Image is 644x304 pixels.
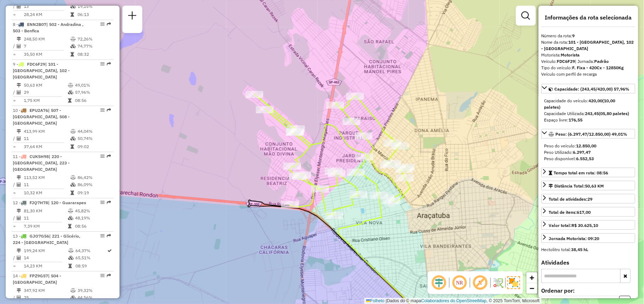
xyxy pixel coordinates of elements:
[70,12,74,17] i: Tempo total em rota
[492,277,504,288] img: Fluxo de ruas
[75,262,107,270] td: 08:59
[68,90,73,94] i: % de utilização da cubagem
[30,233,49,239] span: GJO7G56
[107,62,111,66] em: Rota exportada
[572,65,624,70] strong: F. Fixa - 420Cx - 12850Kg
[78,4,93,9] font: 19,15%
[70,37,76,41] i: % de utilização do peso
[542,65,635,71] div: Tipo do veículo:
[542,181,635,190] a: Distância Total:50,63 KM
[13,273,21,278] font: 14 -
[23,36,70,43] td: 248,50 KM
[77,128,111,135] td: 44,04%
[542,33,635,39] div: Número da rota:
[431,274,448,291] span: Ocultar deslocamento
[507,276,520,289] img: Exibir/Ocultar setores
[13,233,21,239] font: 13 -
[17,288,21,293] i: Distância Total
[17,183,21,187] i: Total de Atividades
[542,194,635,203] a: Total de atividades:29
[13,200,21,205] font: 12 -
[70,52,74,56] i: Tempo total em rota
[542,259,635,266] h4: Atividades
[530,284,534,293] span: −
[68,83,73,87] i: % de utilização do peso
[23,174,70,181] td: 113,52 KM
[48,200,86,205] span: | 120 - Guararapes
[17,216,21,220] i: Total de Atividades
[107,22,111,26] em: Rota exportada
[542,220,635,230] a: Valor total:R$ 30.625,10
[366,298,385,303] a: Folheto
[13,22,84,33] span: | 502 - Andradina , 503 - Benfica
[70,191,74,195] i: Tempo total em rota
[77,174,111,181] td: 86,42%
[13,181,16,188] td: /
[77,287,111,294] td: 39,32%
[30,154,49,159] span: CUK5H98
[23,128,70,135] td: 413,99 KM
[70,129,76,134] i: % de utilização do peso
[451,274,468,291] span: Ocultar NR
[13,3,16,10] td: /
[100,200,105,205] em: Opções
[68,256,74,260] i: % de utilização da cubagem
[77,51,111,58] td: 08:32
[68,264,72,268] i: Tempo total em rota
[17,4,21,9] i: Total de Atividades
[13,61,18,67] font: 9 -
[542,39,635,52] div: Nome da rota:
[542,286,635,295] label: Ordenar por:
[75,247,107,254] td: 64,37%
[107,234,111,238] em: Rota exportada
[13,294,16,301] td: /
[577,210,591,215] strong: 617,00
[542,59,609,64] font: Veículo:
[561,52,580,58] strong: Motorista
[13,135,16,142] td: /
[17,295,21,300] i: Total de Atividades
[23,97,68,104] td: 1,75 KM
[77,36,111,43] td: 72,26%
[386,298,387,303] span: |
[554,170,608,175] span: Tempo total em rota: 08:56
[23,82,68,89] td: 50,63 KM
[13,143,16,150] td: =
[542,129,635,139] a: Peso: (6.297,47/12.850,00) 49,01%
[70,175,76,180] i: % de utilização do peso
[13,215,16,222] td: /
[472,274,489,291] span: Exibir rótulo
[555,86,630,92] span: Capacidade: (243,45/420,00) 57,96%
[23,262,68,270] td: 14,23 KM
[70,44,76,48] i: % de utilização da cubagem
[544,150,591,155] font: Peso Utilizado:
[599,111,629,116] strong: (05,80 paletes)
[13,233,80,245] span: | 221 - Glicério, 224 - [GEOGRAPHIC_DATA]
[575,59,609,64] span: | Jornada:
[542,39,634,51] strong: 101 - [GEOGRAPHIC_DATA], 102 - [GEOGRAPHIC_DATA]
[13,154,21,159] font: 11 -
[573,150,591,155] strong: 6.297,47
[13,43,16,50] td: /
[542,246,635,253] div: Hectolitro total:
[542,14,635,21] h4: Informações da rota selecionada
[555,183,604,189] font: Distância Total:
[549,209,591,216] div: Total de itens:
[17,129,21,134] i: Distância Total
[544,117,633,123] div: Espaço livre:
[23,89,68,96] td: 29
[23,11,70,18] td: 28,24 KM
[542,71,635,77] div: Veículo com perfil de recarga
[576,156,594,161] strong: 6.552,53
[77,189,111,196] td: 09:19
[100,108,105,112] em: Opções
[23,143,70,150] td: 37,64 KM
[23,254,68,261] td: 14
[30,200,48,205] span: FJQ7H78
[542,233,635,243] a: Jornada Motorista: 09:20
[68,249,74,253] i: % de utilização do peso
[23,181,70,188] td: 11
[23,3,70,10] td: 13
[595,59,609,64] strong: Padrão
[23,215,68,222] td: 11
